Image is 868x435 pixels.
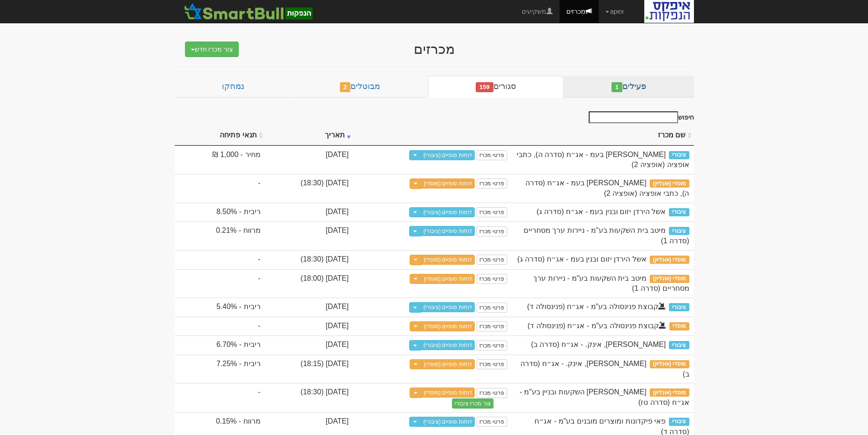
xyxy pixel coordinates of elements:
span: מוסדי (אונליין) [650,388,689,397]
td: - [175,317,265,336]
span: אשל הירדן יזום ובנין בעמ - אג״ח (סדרה ג) [517,255,647,263]
span: אשל הירדן יזום ובנין בעמ - אג״ח (סדרה ג) [537,208,666,215]
td: ריבית - 8.50% [175,203,265,222]
span: 2 [340,82,351,92]
td: ריבית - 5.40% [175,298,265,317]
td: - [175,250,265,269]
a: פרטי מכרז [477,388,507,398]
span: מוסדי (אונליין) [650,256,689,264]
span: מוסדי (אונליין) [650,179,689,188]
a: דוחות סופיים (ציבורי) [421,207,475,217]
a: פרטי מכרז [477,207,507,217]
th: תאריך : activate to sort column ascending [265,126,354,146]
td: [DATE] (18:15) [265,355,354,383]
a: דוחות סופיים (ציבורי) [421,340,475,350]
td: - [175,269,265,298]
span: ציבורי [669,208,689,216]
span: קבוצת פנינסולה בע"מ - אג״ח (פנינסולה ד) [528,322,666,330]
a: דוחות סופיים (מוסדי) [421,274,475,284]
a: פרטי מכרז [477,303,507,313]
button: צור מכרז חדש [185,42,239,57]
span: 1 [611,82,622,92]
td: [DATE] (18:00) [265,269,354,298]
div: מכרזים [257,42,612,57]
span: מיטב בית השקעות בע"מ - ניירות ערך מסחריים (סדרה 1) [524,226,689,245]
td: [DATE] [265,146,354,174]
span: מוסדי (אונליין) [650,360,689,368]
span: ציבורי [669,227,689,235]
a: דוחות סופיים (ציבורי) [421,150,475,160]
a: דוחות סופיים (ציבורי) [421,302,475,312]
td: [DATE] [265,335,354,355]
span: מוסדי (אונליין) [650,275,689,283]
span: מוסדי [669,322,689,330]
span: קבוצת פנינסולה בע"מ - אג״ח (פנינסולה ד) [527,303,666,310]
a: פרטי מכרז [477,255,507,265]
td: ריבית - 6.70% [175,335,265,355]
span: מיטב בית השקעות בע"מ - ניירות ערך מסחריים (סדרה 1) [533,274,689,293]
span: לוינסקי עופר בעמ - אג״ח (סדרה ה), כתבי אופציה (אופציה 2) [525,179,689,197]
a: מבוטלים [292,76,428,98]
a: דוחות סופיים (מוסדי) [421,321,475,331]
a: פרטי מכרז [477,274,507,284]
input: חיפוש [589,111,678,123]
td: מרווח - 0.21% [175,221,265,250]
td: - [175,383,265,412]
td: [DATE] [265,203,354,222]
a: נמחקו [175,76,292,98]
a: דוחות סופיים (ציבורי) [421,226,475,236]
a: פרטי מכרז [477,359,507,369]
td: [DATE] [265,317,354,336]
td: מחיר - 1,000 ₪ [175,146,265,174]
img: SmartBull Logo [181,2,315,21]
label: חיפוש [586,111,694,123]
td: [DATE] [265,298,354,317]
a: פרטי מכרז [477,341,507,351]
th: שם מכרז : activate to sort column ascending [512,126,694,146]
span: פרשקובסקי השקעות ובניין בע"מ - אג״ח (סדרה טז) [519,388,689,406]
span: ציבורי [669,341,689,349]
span: 159 [476,82,493,92]
td: ריבית - 7.25% [175,355,265,383]
a: פעילים [564,76,693,98]
a: פרטי מכרז [477,150,507,160]
a: דוחות סופיים (מוסדי) [421,388,475,398]
td: [DATE] (18:30) [265,383,354,412]
span: סטרוברי פילדס ריט, אינק. - אג״ח (סדרה ב) [520,360,689,378]
a: דוחות סופיים (ציבורי) [421,417,475,427]
td: [DATE] (18:30) [265,174,354,203]
a: פרטי מכרז [477,321,507,331]
button: צור מכרז ציבורי [452,398,493,409]
a: סגורים [428,76,564,98]
a: פרטי מכרז [477,417,507,427]
span: ציבורי [669,303,689,311]
th: תנאי פתיחה : activate to sort column ascending [175,126,265,146]
a: דוחות סופיים (מוסדי) [421,255,475,265]
a: פרטי מכרז [477,178,507,189]
span: לוינסקי עופר בעמ - אג״ח (סדרה ה), כתבי אופציה (אופציה 2) [517,151,689,169]
a: דוחות סופיים (מוסדי) [421,359,475,369]
span: סטרוברי פילדס ריט, אינק. - אג״ח (סדרה ב) [531,341,666,348]
a: דוחות סופיים (מוסדי) [421,178,475,189]
td: [DATE] [265,221,354,250]
span: ציבורי [669,151,689,159]
a: פרטי מכרז [477,226,507,236]
td: [DATE] (18:30) [265,250,354,269]
td: - [175,174,265,203]
span: ציבורי [669,418,689,426]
